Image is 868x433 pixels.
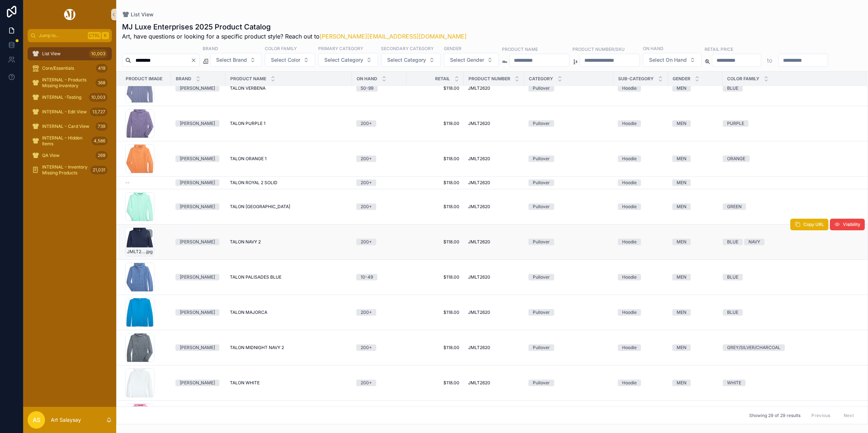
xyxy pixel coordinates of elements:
[102,33,108,39] span: K
[727,309,738,316] div: BLUE
[28,91,112,104] a: INTERNAL -Testing10,003
[96,151,108,160] div: 269
[125,180,167,186] a: --
[210,53,262,67] button: Select Button
[180,120,215,127] div: [PERSON_NAME]
[528,344,609,351] a: Pullover
[618,179,664,186] a: Hoodie
[468,345,520,351] a: JMLT2620
[356,344,402,351] a: 200+
[672,85,718,92] a: MEN
[88,32,101,39] span: Ctrl
[28,76,112,89] a: INTERNAL - Products Missing Inventory368
[180,155,215,162] div: [PERSON_NAME]
[42,94,81,100] span: INTERNAL -Testing
[727,120,744,127] div: PURPLE
[528,309,609,316] a: Pullover
[356,179,402,186] a: 200+
[618,85,664,92] a: Hoodie
[180,309,215,316] div: [PERSON_NAME]
[673,76,690,82] span: Gender
[356,239,402,245] a: 200+
[230,180,348,186] a: TALON ROYAL 2 SOLID
[468,204,490,210] span: JMLT2620
[468,380,520,386] a: JMLT2620
[411,85,459,91] span: $118.00
[677,85,686,92] div: MEN
[622,120,637,127] div: Hoodie
[175,274,221,280] a: [PERSON_NAME]
[411,309,459,315] a: $118.00
[175,179,221,186] a: [PERSON_NAME]
[230,274,348,280] a: TALON PALISADES BLUE
[191,57,199,63] button: Clear
[175,309,221,316] a: [PERSON_NAME]
[126,76,162,82] span: Product Image
[830,219,865,230] button: Visibility
[843,222,860,227] span: Visibility
[357,76,377,82] span: On Hand
[533,85,550,92] div: Pullover
[411,274,459,280] span: $118.00
[42,135,89,147] span: INTERNAL - Hidden Items
[361,239,372,245] div: 200+
[618,274,664,280] a: Hoodie
[230,309,267,315] span: TALON MAJORCA
[175,239,221,245] a: [PERSON_NAME]
[723,239,858,245] a: BLUENAVY
[767,56,772,65] p: to
[271,56,300,64] span: Select Color
[502,46,538,52] label: Product Name
[230,345,348,351] a: TALON MIDNIGHT NAVY 2
[468,204,520,210] a: JMLT2620
[89,49,108,58] div: 10,003
[528,380,609,386] a: Pullover
[672,380,718,386] a: MEN
[180,203,215,210] div: [PERSON_NAME]
[749,239,760,245] div: NAVY
[723,344,858,351] a: GREY/SILVER/CHARCOAL
[677,380,686,386] div: MEN
[28,29,112,42] button: Jump to...CtrlK
[529,76,553,82] span: Category
[618,309,664,316] a: Hoodie
[318,53,378,67] button: Select Button
[468,345,490,351] span: JMLT2620
[622,380,637,386] div: Hoodie
[528,239,609,245] a: Pullover
[672,309,718,316] a: MEN
[672,120,718,127] a: MEN
[28,134,112,147] a: INTERNAL - Hidden Items4,586
[42,51,61,57] span: List View
[749,413,800,418] span: Showing 29 of 29 results
[90,166,108,174] div: 21,031
[411,239,459,245] span: $118.00
[230,156,348,162] a: TALON ORANGE 1
[127,249,145,255] span: JMLT2620-NAVB
[411,180,459,186] a: $118.00
[723,203,858,210] a: GREEN
[533,179,550,186] div: Pullover
[356,309,402,316] a: 200+
[723,309,858,316] a: BLUE
[230,239,348,245] a: TALON NAVY 2
[356,120,402,127] a: 200+
[677,309,686,316] div: MEN
[411,380,459,386] a: $118.00
[381,53,441,67] button: Select Button
[356,203,402,210] a: 200+
[533,203,550,210] div: Pullover
[468,121,490,126] span: JMLT2620
[622,155,637,162] div: Hoodie
[216,56,247,64] span: Select Brand
[468,180,520,186] a: JMLT2620
[528,179,609,186] a: Pullover
[528,155,609,162] a: Pullover
[230,180,277,186] span: TALON ROYAL 2 SOLID
[23,42,116,186] div: scrollable content
[450,56,484,64] span: Select Gender
[672,203,718,210] a: MEN
[622,203,637,210] div: Hoodie
[727,203,742,210] div: GREEN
